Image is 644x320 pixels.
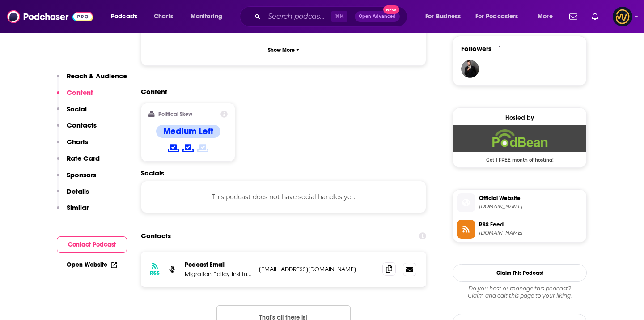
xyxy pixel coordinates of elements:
span: Get 1 FREE month of hosting! [453,152,586,163]
button: open menu [105,9,149,24]
div: Hosted by [453,114,586,122]
p: Sponsors [67,171,96,179]
p: Details [67,187,89,196]
button: open menu [419,9,472,24]
span: Logged in as LowerStreet [613,7,632,26]
div: 1 [499,45,501,53]
p: Podcast Email [185,261,252,269]
div: Search podcasts, credits, & more... [248,6,416,27]
button: Open AdvancedNew [355,11,400,22]
span: RSS Feed [479,221,583,229]
button: open menu [531,9,564,24]
h2: Contacts [141,227,171,244]
button: Sponsors [57,171,96,187]
img: User Profile [613,7,632,26]
span: Charts [154,10,173,23]
a: Show notifications dropdown [566,9,581,24]
button: Similar [57,203,89,220]
button: Contacts [57,121,97,137]
h2: Content [141,87,419,96]
span: Open Advanced [359,14,396,19]
h3: RSS [150,269,160,277]
p: [EMAIL_ADDRESS][DOMAIN_NAME] [259,265,375,273]
button: Show profile menu [613,7,632,26]
span: For Business [425,10,461,23]
img: JohirMia [461,60,479,78]
span: For Podcasters [475,10,518,23]
img: Podchaser - Follow, Share and Rate Podcasts [7,8,93,25]
button: Claim This Podcast [453,264,587,282]
h2: Socials [141,169,426,177]
button: Social [57,105,87,121]
a: Open Website [67,261,117,269]
p: Social [67,105,87,113]
button: open menu [470,9,531,24]
button: Charts [57,137,88,154]
a: Show notifications dropdown [588,9,602,24]
button: Content [57,88,93,105]
span: ⌘ K [331,11,347,22]
button: Details [57,187,89,204]
span: Followers [461,44,491,53]
p: Migration Policy Institute [185,270,252,278]
span: More [538,10,553,23]
button: open menu [184,9,234,24]
p: Contacts [67,121,97,129]
span: feed.podbean.com [479,230,583,236]
p: Similar [67,203,89,212]
p: Charts [67,137,88,146]
p: Show More [268,47,295,53]
a: Official Website[DOMAIN_NAME] [457,193,583,212]
span: Podcasts [111,10,137,23]
button: Show More [148,42,419,58]
span: Monitoring [191,10,222,23]
button: Contact Podcast [57,236,127,253]
h4: Medium Left [163,126,213,137]
span: New [383,5,399,14]
a: Charts [148,9,178,24]
p: Content [67,88,93,97]
p: Rate Card [67,154,100,162]
span: Official Website [479,194,583,202]
img: Podbean Deal: Get 1 FREE month of hosting! [453,125,586,152]
a: Podbean Deal: Get 1 FREE month of hosting! [453,125,586,162]
span: Do you host or manage this podcast? [453,285,587,292]
h2: Political Skew [158,111,192,117]
button: Rate Card [57,154,100,171]
p: Reach & Audience [67,72,127,80]
div: This podcast does not have social handles yet. [141,181,426,213]
div: Claim and edit this page to your liking. [453,285,587,299]
input: Search podcasts, credits, & more... [264,9,331,24]
a: RSS Feed[DOMAIN_NAME] [457,220,583,239]
span: mpichangingclimatechangingmigration.podbean.com [479,203,583,210]
button: Reach & Audience [57,72,127,88]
